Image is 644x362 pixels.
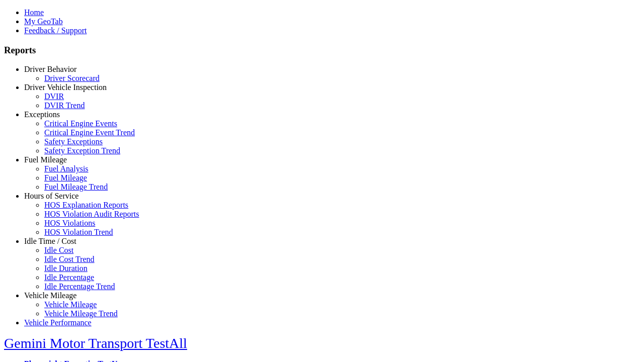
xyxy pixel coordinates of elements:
[44,201,128,209] a: HOS Explanation Reports
[44,300,97,309] a: Vehicle Mileage
[44,128,135,137] a: Critical Engine Event Trend
[44,137,103,146] a: Safety Exceptions
[44,282,115,291] a: Idle Percentage Trend
[24,83,107,92] a: Driver Vehicle Inspection
[44,173,87,182] a: Fuel Mileage
[24,155,67,164] a: Fuel Mileage
[24,318,92,327] a: Vehicle Performance
[24,26,87,35] a: Feedback / Support
[24,192,78,200] a: Hours of Service
[44,101,85,110] a: DVIR Trend
[44,273,94,282] a: Idle Percentage
[44,264,88,273] a: Idle Duration
[24,291,76,300] a: Vehicle Mileage
[24,110,60,119] a: Exceptions
[44,219,95,227] a: HOS Violations
[44,309,118,318] a: Vehicle Mileage Trend
[44,255,95,263] a: Idle Cost Trend
[44,210,139,218] a: HOS Violation Audit Reports
[44,164,89,173] a: Fuel Analysis
[44,183,108,191] a: Fuel Mileage Trend
[44,119,117,128] a: Critical Engine Events
[44,92,64,101] a: DVIR
[24,17,63,26] a: My GeoTab
[24,8,44,17] a: Home
[4,45,640,56] h3: Reports
[24,237,76,245] a: Idle Time / Cost
[24,65,76,73] a: Driver Behavior
[44,74,100,82] a: Driver Scorecard
[44,146,120,155] a: Safety Exception Trend
[4,335,187,351] a: Gemini Motor Transport TestAll
[44,246,73,254] a: Idle Cost
[44,228,113,236] a: HOS Violation Trend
